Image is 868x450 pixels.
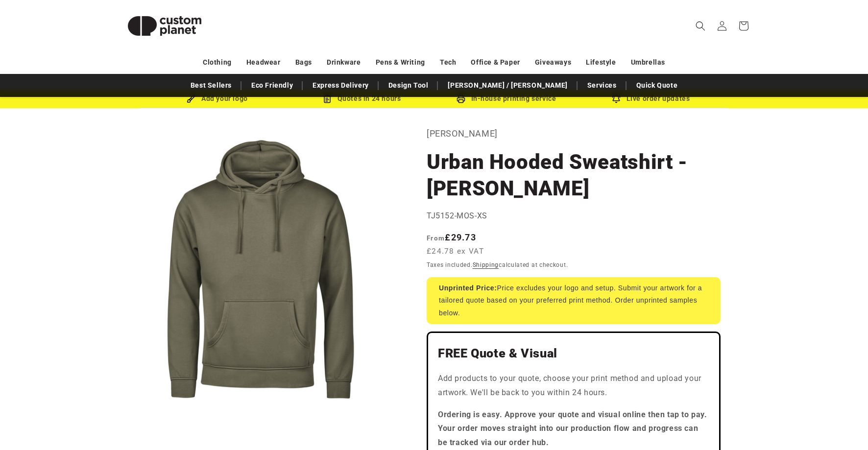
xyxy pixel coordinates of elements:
img: Order Updates Icon [323,95,332,103]
a: Giveaways [535,54,571,71]
a: Express Delivery [308,77,374,94]
strong: £29.73 [427,232,476,242]
a: Quick Quote [631,77,683,94]
a: Bags [295,54,312,71]
a: Office & Paper [471,54,520,71]
div: Price excludes your logo and setup. Submit your artwork for a tailored quote based on your prefer... [427,277,721,324]
img: Custom Planet [116,4,214,48]
img: In-house printing [457,95,465,103]
p: Add products to your quote, choose your print method and upload your artwork. We'll be back to yo... [438,372,709,400]
a: Drinkware [327,54,361,71]
a: Tech [440,54,456,71]
span: From [427,234,445,242]
div: Taxes included. calculated at checkout. [427,260,721,270]
h2: FREE Quote & Visual [438,346,709,361]
media-gallery: Gallery Viewer [116,126,402,412]
div: In-house printing service [434,93,579,105]
a: Best Sellers [186,77,237,94]
a: [PERSON_NAME] / [PERSON_NAME] [443,77,572,94]
a: Pens & Writing [376,54,425,71]
a: Headwear [246,54,281,71]
a: Lifestyle [586,54,616,71]
span: £24.78 ex VAT [427,246,484,257]
summary: Search [690,15,711,37]
div: Add your logo [145,93,289,105]
a: Umbrellas [631,54,665,71]
img: Order updates [612,95,621,103]
p: [PERSON_NAME] [427,126,721,142]
a: Eco Friendly [246,77,298,94]
span: TJ5152-MOS-XS [427,211,487,220]
div: Live order updates [579,93,723,105]
img: Brush Icon [187,95,195,103]
a: Services [582,77,622,94]
a: Clothing [203,54,232,71]
iframe: Chat Widget [700,344,868,450]
h1: Urban Hooded Sweatshirt - [PERSON_NAME] [427,149,721,202]
strong: Unprinted Price: [439,284,497,292]
div: Quotes in 24 hours [289,93,434,105]
a: Design Tool [384,77,434,94]
a: Shipping [473,261,499,268]
strong: Ordering is easy. Approve your quote and visual online then tap to pay. Your order moves straight... [438,410,707,448]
